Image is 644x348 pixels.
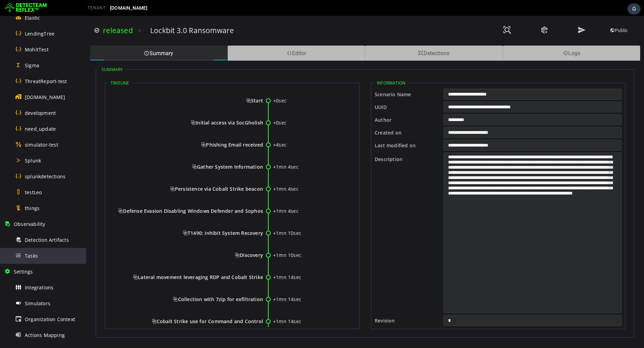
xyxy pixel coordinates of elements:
span: need_update [25,126,56,132]
span: ThreatReport-test [25,78,67,84]
span: Defense Evasion Disabling Windows Defender and Sophos [32,192,177,198]
label: Last modified on [289,124,357,135]
span: Elastic [25,14,40,21]
div: +1mn 4sec [187,192,266,199]
span: Gather System Information [106,148,177,154]
div: +4sec [187,126,266,132]
span: Persistence via Cobalt Strike beacon [84,170,177,176]
legend: Timeline [22,64,46,70]
span: Splunk [25,157,41,164]
div: +1mn 10sec [187,236,266,243]
label: Description [289,137,357,147]
span: Discovery [149,236,177,242]
div: +0sec [187,81,266,88]
span: [DOMAIN_NAME] [110,5,148,11]
span: MohitTest [25,46,49,53]
span: Collection with 7zip for exfiltration [87,280,177,287]
img: Detecteam logo [5,2,47,13]
span: Observability [14,221,45,227]
span: Sigma [25,62,39,69]
span: development [25,110,56,116]
span: Cobalt Strike use for Command and Control [66,302,177,309]
label: Revision [289,299,357,310]
legend: Information [288,64,322,70]
span: LendingTree [25,30,54,37]
span: Phishing Email received [115,126,177,132]
span: simulator-test [25,141,58,148]
span: Lateral movement leveraging RDP and Cobalt Strike [47,258,177,265]
span: Start [160,81,177,88]
span: Tasks [25,252,38,259]
span: [DOMAIN_NAME] [25,94,65,100]
span: Actions Mapping [25,332,65,338]
div: +1mn 14sec [187,302,266,309]
span: Settings [14,268,33,275]
span: Organization Context [25,316,75,322]
div: +1mn 4sec [187,148,266,155]
a: released [17,10,47,19]
div: Summary [4,30,142,45]
label: Created on [289,111,357,122]
div: +1mn 4sec [187,170,266,177]
span: Initial access via SocGholish [105,103,177,110]
div: +1mn 14sec [187,280,266,287]
label: Author [289,98,357,110]
label: Scenario Name [289,73,357,84]
span: Integrations [25,284,53,291]
button: Public [516,10,550,19]
span: Public [524,12,542,17]
div: +1mn 10sec [187,214,266,221]
span: T1490: Inhibit System Recovery [97,214,177,220]
div: Detections [279,30,417,45]
span: TENANT: [87,6,107,10]
label: UUID [289,86,357,97]
span: Simulators [25,300,50,307]
div: Logs [417,30,554,45]
h3: Lockbit 3.0 Ransomware [64,10,148,19]
legend: Summary [13,51,39,57]
span: > [52,11,55,19]
div: +1mn 14sec [187,258,266,265]
span: Detection Artifacts [25,237,69,243]
div: +0sec [187,103,266,110]
div: Editor [142,30,279,45]
div: Task Notifications [627,3,641,14]
span: splunkdetections [25,173,65,180]
span: things [25,205,40,211]
span: testLeo [25,189,42,196]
